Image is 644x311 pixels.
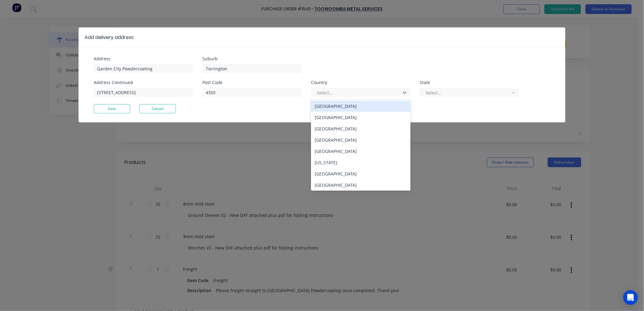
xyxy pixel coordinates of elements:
div: [GEOGRAPHIC_DATA] [311,134,411,146]
div: Post Code [202,80,302,85]
div: [US_STATE] [311,157,411,168]
div: [GEOGRAPHIC_DATA] [311,112,411,123]
div: [GEOGRAPHIC_DATA] [311,146,411,157]
div: [GEOGRAPHIC_DATA] [311,179,411,191]
div: Open Intercom Messenger [623,290,638,305]
div: [GEOGRAPHIC_DATA] [311,168,411,179]
div: [GEOGRAPHIC_DATA] [311,101,411,112]
button: Cancel [139,104,176,113]
div: Address [94,57,193,61]
div: Country [311,80,411,85]
button: Save [94,104,130,113]
div: [GEOGRAPHIC_DATA] [311,123,411,134]
div: Address Continued [94,80,193,85]
div: Add delivery address [85,34,134,41]
div: Suburb [202,57,302,61]
div: State [420,80,519,85]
